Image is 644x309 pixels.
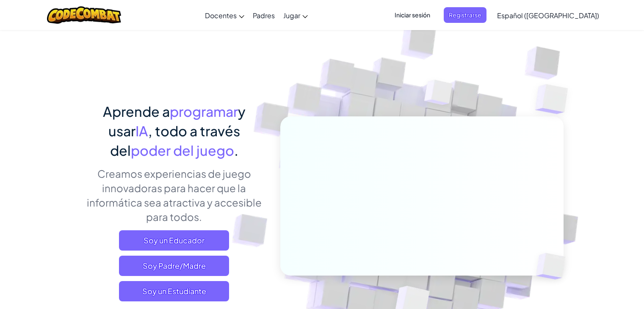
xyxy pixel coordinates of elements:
a: Español ([GEOGRAPHIC_DATA]) [493,4,603,27]
img: Overlap cubes [518,63,591,135]
p: Creamos experiencias de juego innovadoras para hacer que la informática sea atractiva y accesible... [81,166,268,224]
span: programar [170,103,238,120]
a: Soy Padre/Madre [119,256,229,276]
span: Jugar [283,11,300,20]
span: , todo a través del [110,122,240,159]
button: Soy un Estudiante [119,281,229,301]
a: Soy un Educador [119,230,229,251]
a: Docentes [201,4,249,27]
span: IA [135,122,148,139]
span: Español ([GEOGRAPHIC_DATA]) [497,11,599,20]
img: Overlap cubes [408,63,469,126]
img: Overlap cubes [522,235,585,297]
button: Registrarse [444,7,486,23]
img: CodeCombat logo [47,6,121,24]
span: poder del juego [131,142,234,159]
span: Aprende a [103,103,170,120]
span: . [234,142,238,159]
span: Docentes [205,11,237,20]
a: Padres [249,4,279,27]
button: Iniciar sesión [390,7,435,23]
a: Jugar [279,4,312,27]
